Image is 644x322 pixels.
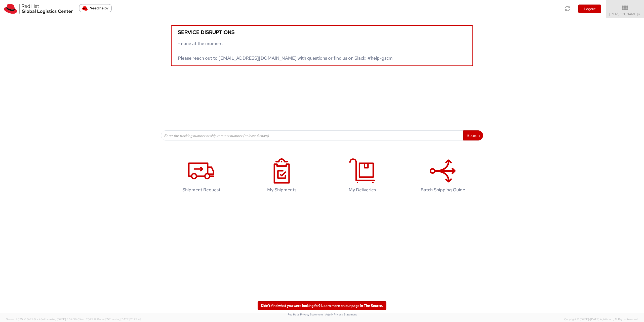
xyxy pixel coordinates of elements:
[638,12,641,16] span: ▼
[564,317,638,321] span: Copyright © [DATE]-[DATE] Agistix Inc., All Rights Reserved
[47,317,77,321] span: master, [DATE] 11:54:36
[4,4,73,14] img: rh-logistics-00dfa346123c4ec078e1.svg
[258,301,386,310] a: Didn't find what you were looking for? Learn more on our page in The Source.
[249,187,314,192] h4: My Shipments
[111,317,141,321] span: master, [DATE] 12:25:43
[244,153,319,200] a: My Shipments
[324,313,357,316] a: | Agistix Privacy Statement
[405,153,480,200] a: Batch Shipping Guide
[463,130,483,140] button: Search
[169,187,234,192] h4: Shipment Request
[325,153,400,200] a: My Deliveries
[178,29,466,35] h5: Service disruptions
[609,12,641,16] span: [PERSON_NAME]
[578,5,601,13] button: Logout
[161,130,464,140] input: Enter the tracking number or ship request number (at least 4 chars)
[164,153,239,200] a: Shipment Request
[178,41,393,61] span: - none at the moment Please reach out to [EMAIL_ADDRESS][DOMAIN_NAME] with questions or find us o...
[288,313,323,316] a: Red Hat's Privacy Statement
[330,187,395,192] h4: My Deliveries
[171,25,473,66] a: Service disruptions - none at the moment Please reach out to [EMAIL_ADDRESS][DOMAIN_NAME] with qu...
[6,317,77,321] span: Server: 2025.16.0-21b0bc45e7b
[410,187,475,192] h4: Batch Shipping Guide
[79,4,112,12] button: Need help?
[77,317,141,321] span: Client: 2025.14.0-cea8157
